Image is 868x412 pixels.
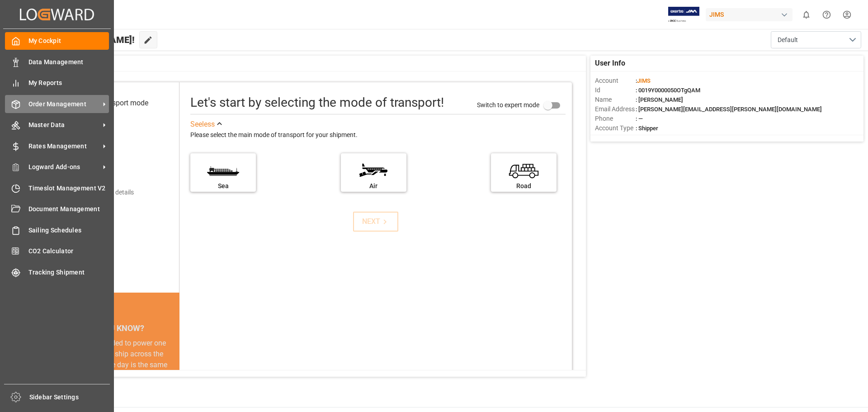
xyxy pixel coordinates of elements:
[706,8,793,21] div: JIMS
[28,204,109,214] span: Document Management
[362,216,390,227] div: NEXT
[595,85,636,95] span: Id
[796,5,816,25] button: show 0 new notifications
[636,96,683,103] span: : [PERSON_NAME]
[28,120,100,130] span: Master Data
[816,5,837,25] button: Help Center
[28,57,109,67] span: Data Management
[28,162,100,172] span: Logward Add-ons
[771,31,861,48] button: open menu
[195,181,251,191] div: Sea
[5,74,109,92] a: My Reports
[28,99,100,109] span: Order Management
[345,181,402,191] div: Air
[5,221,109,239] a: Sailing Schedules
[595,58,625,69] span: User Info
[38,31,135,48] span: Hello [PERSON_NAME]!
[5,200,109,218] a: Document Management
[5,53,109,71] a: Data Management
[190,119,215,130] div: See less
[5,32,109,50] a: My Cockpit
[778,35,798,45] span: Default
[595,123,636,133] span: Account Type
[636,115,643,122] span: : —
[353,212,398,232] button: NEXT
[5,179,109,197] a: Timeslot Management V2
[636,125,658,132] span: : Shipper
[28,184,109,193] span: Timeslot Management V2
[5,263,109,281] a: Tracking Shipment
[477,101,539,108] span: Switch to expert mode
[49,319,179,338] div: DID YOU KNOW?
[595,95,636,104] span: Name
[190,93,444,112] div: Let's start by selecting the mode of transport!
[595,114,636,123] span: Phone
[636,106,822,113] span: : [PERSON_NAME][EMAIL_ADDRESS][PERSON_NAME][DOMAIN_NAME]
[706,6,796,23] button: JIMS
[29,393,110,402] span: Sidebar Settings
[28,78,109,88] span: My Reports
[636,87,700,94] span: : 0019Y0000050OTgQAM
[28,142,100,151] span: Rates Management
[28,36,109,46] span: My Cockpit
[190,130,566,141] div: Please select the main mode of transport for your shipment.
[636,77,651,84] span: :
[28,246,109,256] span: CO2 Calculator
[28,268,109,277] span: Tracking Shipment
[60,338,169,403] div: The energy needed to power one large container ship across the ocean in a single day is the same ...
[28,226,109,235] span: Sailing Schedules
[595,76,636,85] span: Account
[637,77,651,84] span: JIMS
[668,7,699,23] img: Exertis%20JAM%20-%20Email%20Logo.jpg_1722504956.jpg
[495,181,552,191] div: Road
[595,104,636,114] span: Email Address
[5,242,109,260] a: CO2 Calculator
